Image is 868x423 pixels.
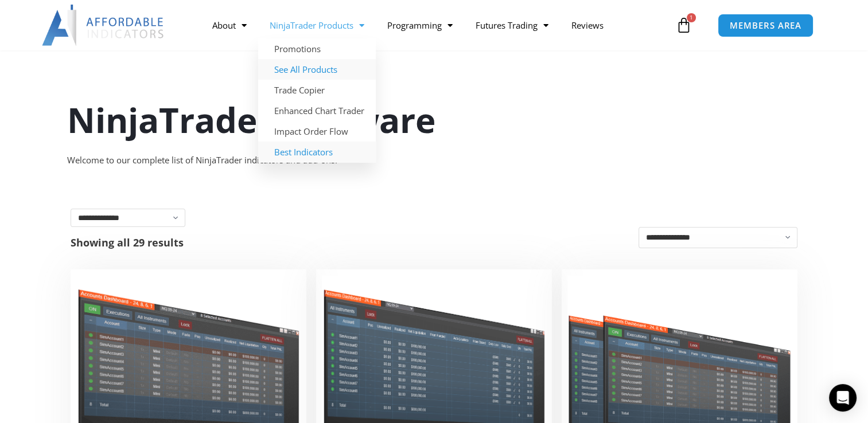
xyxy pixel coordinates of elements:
a: MEMBERS AREA [718,14,813,37]
a: Best Indicators [258,142,376,162]
a: Enhanced Chart Trader [258,100,376,121]
a: Programming [376,12,464,38]
a: Trade Copier [258,80,376,100]
a: Reviews [560,12,615,38]
p: Showing all 29 results [71,237,184,248]
ul: NinjaTrader Products [258,38,376,162]
div: Welcome to our complete list of NinjaTrader indicators and add-ons. [67,152,801,169]
a: See All Products [258,59,376,80]
nav: Menu [201,12,673,38]
a: Promotions [258,38,376,59]
a: About [201,12,258,38]
a: NinjaTrader Products [258,12,376,38]
img: LogoAI | Affordable Indicators – NinjaTrader [42,5,165,46]
span: MEMBERS AREA [730,21,801,30]
div: Open Intercom Messenger [829,384,857,412]
select: Shop order [639,227,797,248]
span: 1 [687,13,696,22]
h1: NinjaTrader Software [67,96,801,144]
a: 1 [659,9,709,42]
a: Impact Order Flow [258,121,376,142]
a: Futures Trading [464,12,560,38]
